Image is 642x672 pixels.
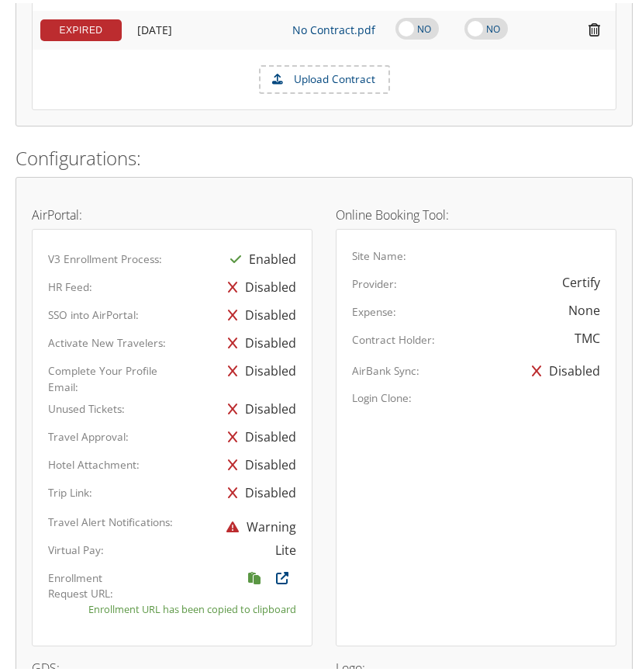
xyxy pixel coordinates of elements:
label: Provider: [352,273,397,289]
small: Enrollment URL has been copied to clipboard [88,599,296,614]
h4: Logo: [336,659,616,671]
label: HR Feed: [48,276,92,292]
div: Lite [275,538,296,556]
div: Disabled [220,448,296,476]
label: Complete Your Profile Email: [48,360,183,392]
label: Login Clone: [352,387,412,403]
label: Trip Link: [48,482,92,497]
label: Unused Tickets: [48,398,125,414]
label: Travel Approval: [48,426,129,442]
i: Remove Contract [581,19,608,35]
div: Disabled [220,476,296,504]
label: Expense: [352,301,396,317]
span: [DATE] [137,19,172,34]
h4: AirPortal: [32,206,312,218]
div: Disabled [220,420,296,448]
label: Site Name: [352,245,406,261]
label: Virtual Pay: [48,539,104,555]
label: AirBank Sync: [352,360,419,376]
label: Upload Contract [261,64,388,90]
h4: GDS: [32,659,312,671]
div: TMC [575,326,600,345]
label: Travel Alert Notifications: [48,511,173,527]
div: Enabled [223,242,296,270]
div: Disabled [220,270,296,298]
a: No Contract.pdf [292,19,375,34]
div: Disabled [220,326,296,354]
div: Certify [562,270,600,289]
label: V3 Enrollment Process: [48,248,162,264]
div: Disabled [220,354,296,382]
label: SSO into AirPortal: [48,304,139,320]
h2: Configurations: [16,142,633,168]
div: Add/Edit Date [137,20,277,34]
div: Disabled [220,392,296,420]
div: Disabled [220,298,296,326]
label: Activate New Travelers: [48,332,166,348]
label: Enrollment Request URL: [48,567,138,599]
div: Disabled [524,354,600,382]
div: EXPIRED [40,16,122,38]
h4: Online Booking Tool: [336,206,616,218]
label: Contract Holder: [352,329,435,345]
label: Hotel Attachment: [48,454,140,469]
span: Warning [219,515,296,532]
div: None [568,298,600,317]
